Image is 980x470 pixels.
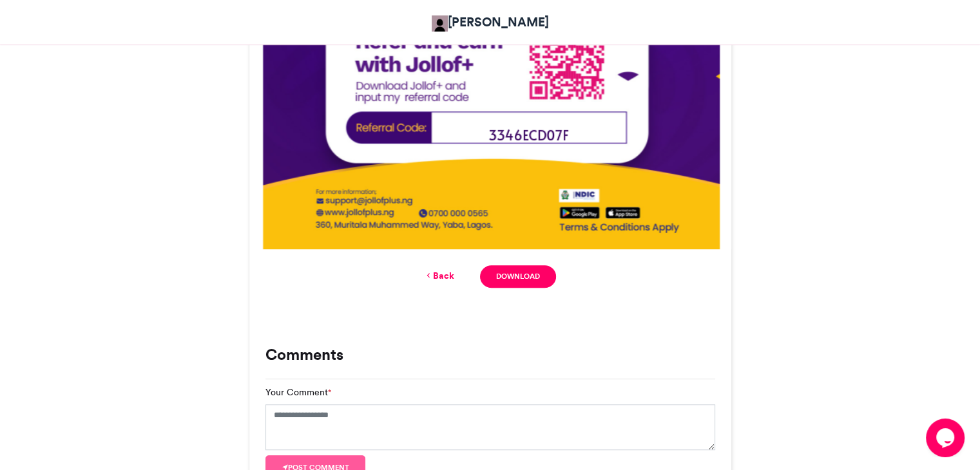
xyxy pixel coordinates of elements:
[926,418,967,457] iframe: chat widget
[432,15,448,32] img: Michael Olanlokun
[432,13,549,32] a: [PERSON_NAME]
[265,386,331,399] label: Your Comment
[480,265,555,288] a: Download
[265,347,715,362] h3: Comments
[424,269,454,283] a: Back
